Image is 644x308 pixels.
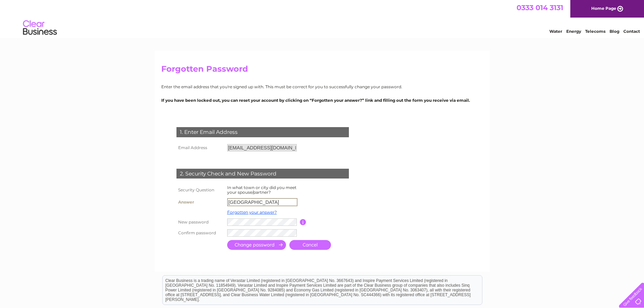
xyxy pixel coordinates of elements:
[517,3,563,12] a: 0333 014 3131
[227,210,277,215] a: Forgotten your answer?
[227,240,286,250] input: Submit
[610,29,619,34] a: Blog
[175,196,225,208] th: Answer
[585,29,605,34] a: Telecoms
[175,142,225,153] th: Email Address
[23,18,57,38] img: logo.png
[175,184,225,196] th: Security Question
[566,29,581,34] a: Energy
[175,217,225,228] th: New password
[176,127,349,137] div: 1. Enter Email Address
[289,240,331,250] a: Cancel
[161,97,483,103] p: If you have been locked out, you can reset your account by clicking on “Forgotten your answer?” l...
[549,29,562,34] a: Water
[163,4,482,33] div: Clear Business is a trading name of Verastar Limited (registered in [GEOGRAPHIC_DATA] No. 3667643...
[175,228,225,238] th: Confirm password
[176,169,349,179] div: 2. Security Check and New Password
[161,84,483,90] p: Enter the email address that you're signed up with. This must be correct for you to successfully ...
[161,64,483,77] h2: Forgotten Password
[623,29,640,34] a: Contact
[227,185,296,195] label: In what town or city did you meet your spouse/partner?
[300,219,306,225] input: Information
